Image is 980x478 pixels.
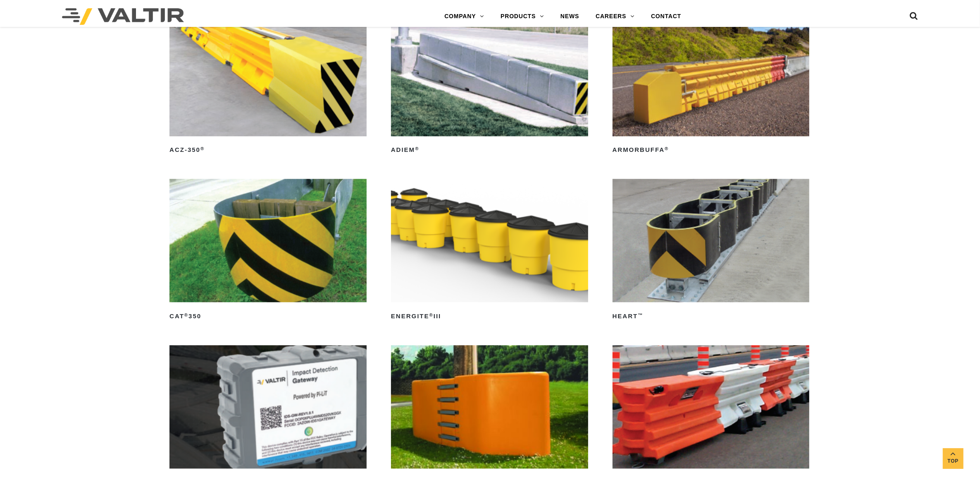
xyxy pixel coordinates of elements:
[429,312,434,317] sup: ®
[415,146,419,151] sup: ®
[184,312,188,317] sup: ®
[613,179,810,323] a: HEART™
[492,8,552,25] a: PRODUCTS
[391,179,588,323] a: ENERGITE®III
[638,312,643,317] sup: ™
[943,448,963,469] a: Top
[391,13,588,157] a: ADIEM®
[552,8,587,25] a: NEWS
[169,13,367,157] a: ACZ-350®
[391,144,588,157] h2: ADIEM
[169,144,367,157] h2: ACZ-350
[200,146,205,151] sup: ®
[169,310,367,323] h2: CAT 350
[613,13,810,157] a: ArmorBuffa®
[643,8,689,25] a: CONTACT
[62,8,184,25] img: Valtir
[169,179,367,323] a: CAT®350
[613,144,810,157] h2: ArmorBuffa
[665,146,669,151] sup: ®
[613,310,810,323] h2: HEART
[587,8,643,25] a: CAREERS
[436,8,492,25] a: COMPANY
[391,310,588,323] h2: ENERGITE III
[943,456,963,466] span: Top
